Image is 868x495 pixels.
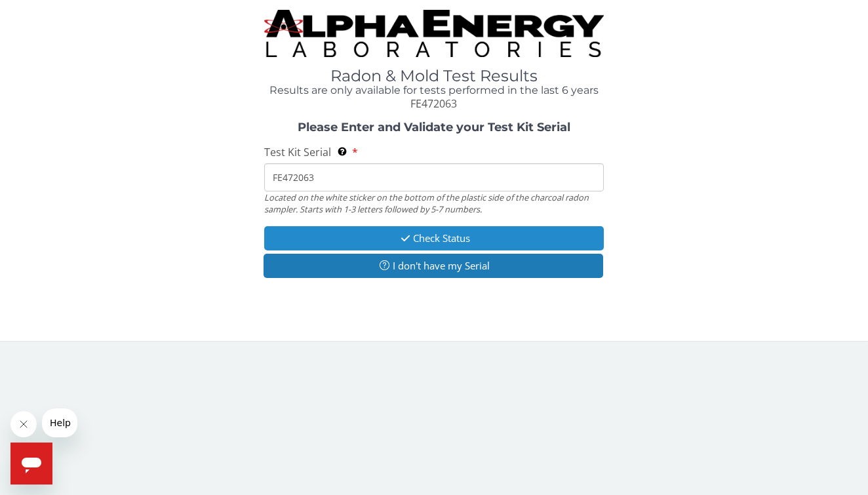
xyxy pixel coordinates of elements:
strong: Please Enter and Validate your Test Kit Serial [298,120,570,134]
img: TightCrop.jpg [264,10,604,57]
span: FE472063 [410,96,457,111]
iframe: Close message [10,411,37,437]
iframe: Button to launch messaging window [10,443,52,485]
button: I don't have my Serial [264,254,603,278]
div: Located on the white sticker on the bottom of the plastic side of the charcoal radon sampler. Sta... [264,191,604,216]
iframe: Message from company [42,408,77,437]
span: Test Kit Serial [264,145,331,159]
button: Check Status [264,226,604,250]
h1: Radon & Mold Test Results [264,68,604,85]
h4: Results are only available for tests performed in the last 6 years [264,85,604,96]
